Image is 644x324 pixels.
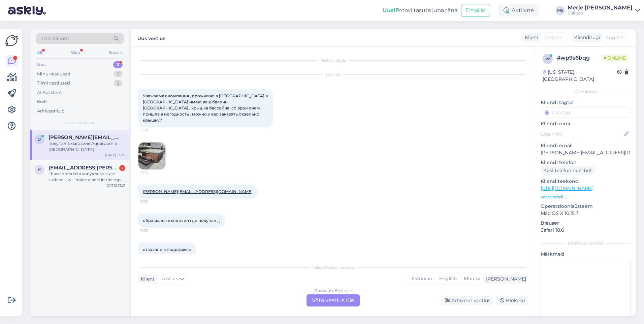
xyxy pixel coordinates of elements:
a: Merje [PERSON_NAME]Balteco [568,5,640,16]
p: Kliendi telefon [541,159,631,166]
img: Askly Logo [5,34,18,47]
div: [DATE] [138,71,528,77]
div: # wp9s6bqg [557,54,601,62]
div: Uus [37,61,46,68]
p: Operatsioonisüsteem [541,203,631,210]
span: david.beg@mail.ru [49,134,119,140]
div: Merje [PERSON_NAME] [568,5,633,10]
label: Uus vestlus [137,33,165,42]
span: Russian [160,275,179,283]
p: Vaata edasi ... [541,194,631,200]
div: Web [70,48,82,57]
span: 13:33 [140,228,165,233]
span: Russian [544,34,562,41]
div: MS [555,6,565,15]
span: d [38,137,41,142]
div: Valige keel ja vastake [138,264,528,270]
span: English [606,34,623,41]
a: [URL][DOMAIN_NAME] [541,185,593,191]
div: [US_STATE], [GEOGRAPHIC_DATA] [543,69,617,83]
span: Otsi kliente [42,35,69,42]
div: Arhiveeri vestlus [441,296,493,305]
p: Kliendi tag'id [541,99,631,106]
p: Safari 18.6 [541,227,631,234]
span: w [546,56,550,61]
div: 2 [114,71,123,77]
p: Märkmed [541,251,631,258]
span: 13:32 [140,199,165,204]
div: English [436,274,460,284]
p: Klienditeekond [541,178,631,185]
div: [PERSON_NAME] [483,276,526,283]
div: Minu vestlused [37,71,70,77]
span: 13:32 [140,128,165,133]
div: 2 [119,165,125,171]
div: Blokeeri [496,296,528,305]
div: AI Assistent [37,89,62,96]
div: Kliendi info [541,89,631,95]
p: Kliendi email [541,142,631,149]
p: Kliendi nimi [541,120,631,127]
b: Uus! [383,7,395,13]
a: [PERSON_NAME][EMAIL_ADDRESS][DOMAIN_NAME] [143,189,253,194]
div: Võta vestlus üle [307,294,360,306]
div: Proovi tasuta juba täna: [383,6,458,14]
p: Brauser [541,220,631,227]
div: Arhiveeritud [37,108,65,115]
span: обращался в магазин где покупал , j [143,218,220,223]
p: [PERSON_NAME][EMAIL_ADDRESS][DOMAIN_NAME] [541,149,631,156]
div: 2 [114,80,123,87]
div: Klient [522,34,539,41]
span: Muu [464,276,474,282]
div: 2 [113,61,123,68]
div: [DATE] 13:35 [105,153,125,158]
div: Russian to Estonian [314,288,352,294]
button: Emailid [461,4,490,17]
img: Attachment [138,142,165,169]
div: покупал в магазине Aquaroom в [GEOGRAPHIC_DATA] [49,140,125,153]
span: kai.gulbrandsen@no.experis.com [49,165,119,171]
span: k [38,167,41,172]
div: Socials [107,48,124,57]
div: Balteco [568,10,633,16]
span: Уважаемая компания , проживаю в [GEOGRAPHIC_DATA] в [GEOGRAPHIC_DATA] имею ваш басеин [GEOGRAPHIC... [143,93,269,123]
span: Online [601,54,629,62]
div: Vestlus algas [138,57,528,63]
span: Uued vestlused [64,120,96,126]
span: отказали в поддержке [143,247,191,252]
input: Lisa tag [541,107,631,118]
div: Klient [138,276,155,283]
div: Aktiivne [498,4,539,17]
div: I have ordered a xonyx solid state surface. I will make a hole in the top for the sink. Is it pos... [49,171,125,183]
span: 13:32 [140,170,166,175]
p: Mac OS X 10.15.7 [541,210,631,217]
div: Tiimi vestlused [37,80,70,87]
input: Lisa nimi [541,130,623,138]
div: All [36,48,43,57]
div: [DATE] 13:21 [105,183,125,188]
div: [PERSON_NAME] [541,240,631,247]
div: Kõik [37,98,47,105]
div: Küsi telefoninumbrit [541,166,595,175]
div: Klienditugi [572,34,600,41]
div: Estonian [408,274,436,284]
